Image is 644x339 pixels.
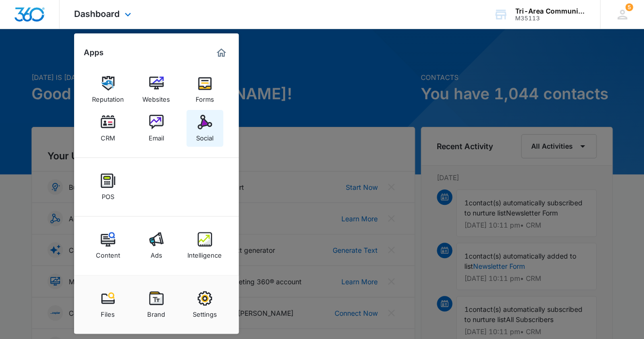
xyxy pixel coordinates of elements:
div: Brand [147,306,165,318]
span: Dashboard [74,9,120,19]
a: Reputation [90,71,126,108]
a: Forms [186,71,223,108]
div: Reputation [92,91,124,103]
div: CRM [101,129,115,142]
div: POS [102,188,114,200]
a: Files [90,286,126,323]
a: CRM [90,110,126,147]
a: POS [90,169,126,205]
a: Social [186,110,223,147]
div: notifications count [625,3,633,11]
div: Ads [151,247,162,259]
div: Intelligence [187,247,222,259]
a: Marketing 360® Dashboard [214,45,229,61]
span: 5 [625,3,633,11]
div: Files [101,306,115,318]
h2: Apps [84,48,104,57]
a: Intelligence [186,227,223,264]
div: Social [196,129,214,142]
div: Websites [142,91,170,103]
div: Content [96,247,120,259]
a: Ads [138,227,175,264]
div: Email [149,129,164,142]
div: account id [515,15,586,22]
a: Brand [138,286,175,323]
a: Content [90,227,126,264]
a: Email [138,110,175,147]
a: Settings [186,286,223,323]
a: Websites [138,71,175,108]
div: Settings [193,306,217,318]
div: account name [515,7,586,15]
div: Forms [196,91,214,103]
